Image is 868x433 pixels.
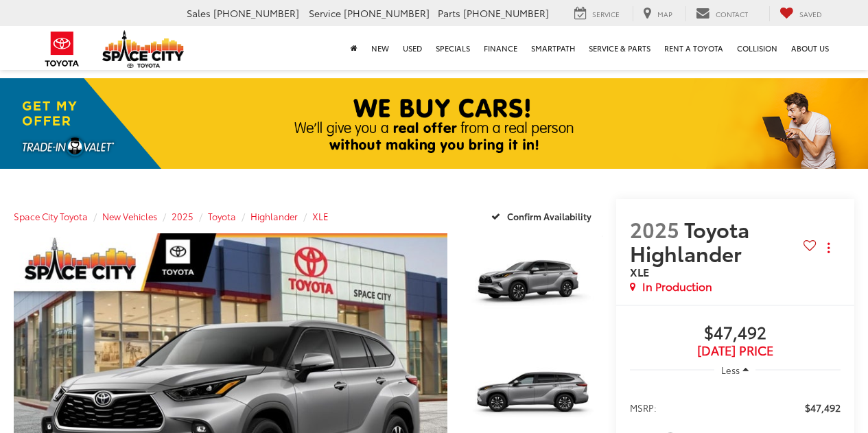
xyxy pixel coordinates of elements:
[630,214,679,244] span: 2025
[36,27,88,71] img: Toyota
[309,6,341,20] span: Service
[463,6,549,20] span: [PHONE_NUMBER]
[462,233,602,338] a: Expand Photo 1
[213,6,299,20] span: [PHONE_NUMBER]
[630,214,749,268] span: Toyota Highlander
[828,242,830,253] span: dropdown dots
[14,210,88,222] a: Space City Toyota
[630,264,649,279] span: XLE
[564,6,630,21] a: Service
[769,6,832,21] a: My Saved Vehicles
[721,364,740,376] span: Less
[633,6,683,21] a: Map
[716,9,748,19] span: Contact
[396,26,429,70] a: Used
[657,26,730,70] a: Rent a Toyota
[364,26,396,70] a: New
[344,26,364,70] a: Home
[484,204,602,228] button: Confirm Availability
[784,26,836,70] a: About Us
[461,232,604,339] img: 2025 Toyota Highlander XLE
[592,9,620,19] span: Service
[799,9,822,19] span: Saved
[714,358,755,382] button: Less
[730,26,784,70] a: Collision
[250,210,298,222] a: Highlander
[507,210,591,222] span: Confirm Availability
[630,401,657,414] span: MSRP:
[208,210,236,222] a: Toyota
[102,30,185,68] img: Space City Toyota
[344,6,430,20] span: [PHONE_NUMBER]
[187,6,211,20] span: Sales
[630,344,841,358] span: [DATE] Price
[524,26,582,70] a: SmartPath
[429,26,477,70] a: Specials
[102,210,157,222] a: New Vehicles
[312,210,329,222] a: XLE
[685,6,758,21] a: Contact
[582,26,657,70] a: Service & Parts
[477,26,524,70] a: Finance
[172,210,193,222] a: 2025
[657,9,672,19] span: Map
[805,401,841,414] span: $47,492
[438,6,460,20] span: Parts
[817,235,841,259] button: Actions
[642,279,712,294] span: In Production
[630,323,841,344] span: $47,492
